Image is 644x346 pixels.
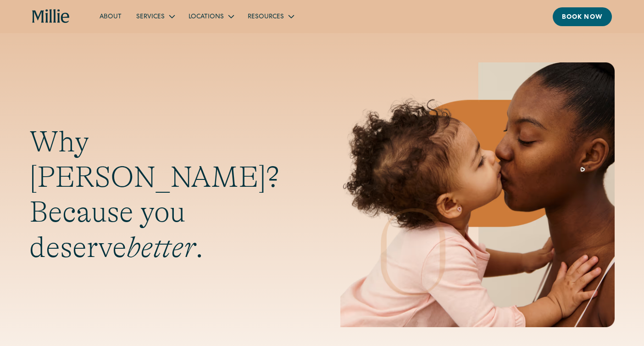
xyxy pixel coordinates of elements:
[562,13,603,22] div: Book now
[127,231,195,264] em: better
[92,9,129,24] a: About
[553,7,612,26] a: Book now
[181,9,240,24] div: Locations
[340,62,615,327] img: Mother and baby sharing a kiss, highlighting the emotional bond and nurturing care at the heart o...
[29,124,304,265] h1: Why [PERSON_NAME]? Because you deserve .
[189,12,224,22] div: Locations
[129,9,181,24] div: Services
[240,9,300,24] div: Resources
[136,12,165,22] div: Services
[248,12,284,22] div: Resources
[32,9,70,24] a: home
